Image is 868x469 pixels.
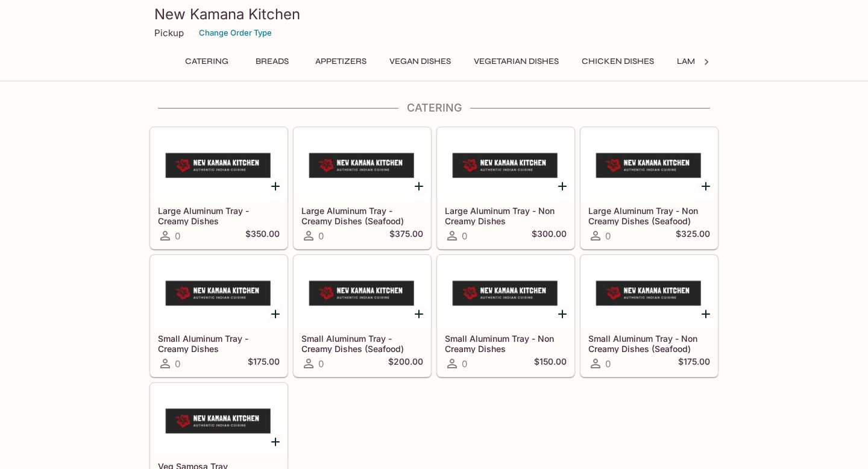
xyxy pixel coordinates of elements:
[411,306,426,321] button: Add Small Aluminum Tray - Creamy Dishes (Seafood)
[318,230,324,242] span: 0
[178,53,235,70] button: Catering
[301,333,423,353] h5: Small Aluminum Tray - Creamy Dishes (Seafood)
[581,256,717,328] div: Small Aluminum Tray - Non Creamy Dishes (Seafood)
[193,24,277,42] button: Change Order Type
[534,356,567,371] h5: $150.00
[245,53,299,70] button: Breads
[555,178,570,194] button: Add Large Aluminum Tray - Non Creamy Dishes
[158,333,280,353] h5: Small Aluminum Tray - Creamy Dishes
[467,53,565,70] button: Vegetarian Dishes
[154,27,184,39] p: Pickup
[588,333,710,353] h5: Small Aluminum Tray - Non Creamy Dishes (Seafood)
[605,230,611,242] span: 0
[294,256,430,328] div: Small Aluminum Tray - Creamy Dishes (Seafood)
[294,127,431,249] a: Large Aluminum Tray - Creamy Dishes (Seafood)0$375.00
[676,228,710,243] h5: $325.00
[678,356,710,371] h5: $175.00
[248,356,280,371] h5: $175.00
[309,53,373,70] button: Appetizers
[294,128,430,200] div: Large Aluminum Tray - Creamy Dishes (Seafood)
[438,128,574,200] div: Large Aluminum Tray - Non Creamy Dishes
[175,230,180,242] span: 0
[294,255,431,377] a: Small Aluminum Tray - Creamy Dishes (Seafood)0$200.00
[580,255,718,377] a: Small Aluminum Tray - Non Creamy Dishes (Seafood)0$175.00
[438,256,574,328] div: Small Aluminum Tray - Non Creamy Dishes
[588,206,710,225] h5: Large Aluminum Tray - Non Creamy Dishes (Seafood)
[245,228,280,243] h5: $350.00
[151,256,287,328] div: Small Aluminum Tray - Creamy Dishes
[268,434,283,449] button: Add Veg Samosa Tray
[150,127,288,249] a: Large Aluminum Tray - Creamy Dishes0$350.00
[318,358,324,370] span: 0
[462,358,467,370] span: 0
[151,128,287,200] div: Large Aluminum Tray - Creamy Dishes
[149,101,719,115] h4: Catering
[462,230,467,242] span: 0
[670,53,739,70] button: Lamb Dishes
[175,358,180,370] span: 0
[532,228,567,243] h5: $300.00
[268,178,283,194] button: Add Large Aluminum Tray - Creamy Dishes
[158,206,280,225] h5: Large Aluminum Tray - Creamy Dishes
[411,178,426,194] button: Add Large Aluminum Tray - Creamy Dishes (Seafood)
[150,255,288,377] a: Small Aluminum Tray - Creamy Dishes0$175.00
[268,306,283,321] button: Add Small Aluminum Tray - Creamy Dishes
[445,206,567,225] h5: Large Aluminum Tray - Non Creamy Dishes
[437,127,574,249] a: Large Aluminum Tray - Non Creamy Dishes0$300.00
[605,358,611,370] span: 0
[151,383,287,456] div: Veg Samosa Tray
[698,178,713,194] button: Add Large Aluminum Tray - Non Creamy Dishes (Seafood)
[383,53,458,70] button: Vegan Dishes
[389,228,423,243] h5: $375.00
[555,306,570,321] button: Add Small Aluminum Tray - Non Creamy Dishes
[154,5,714,24] h3: New Kamana Kitchen
[580,127,718,249] a: Large Aluminum Tray - Non Creamy Dishes (Seafood)0$325.00
[575,53,661,70] button: Chicken Dishes
[445,333,567,353] h5: Small Aluminum Tray - Non Creamy Dishes
[388,356,423,371] h5: $200.00
[301,206,423,225] h5: Large Aluminum Tray - Creamy Dishes (Seafood)
[581,128,717,200] div: Large Aluminum Tray - Non Creamy Dishes (Seafood)
[437,255,574,377] a: Small Aluminum Tray - Non Creamy Dishes0$150.00
[698,306,713,321] button: Add Small Aluminum Tray - Non Creamy Dishes (Seafood)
